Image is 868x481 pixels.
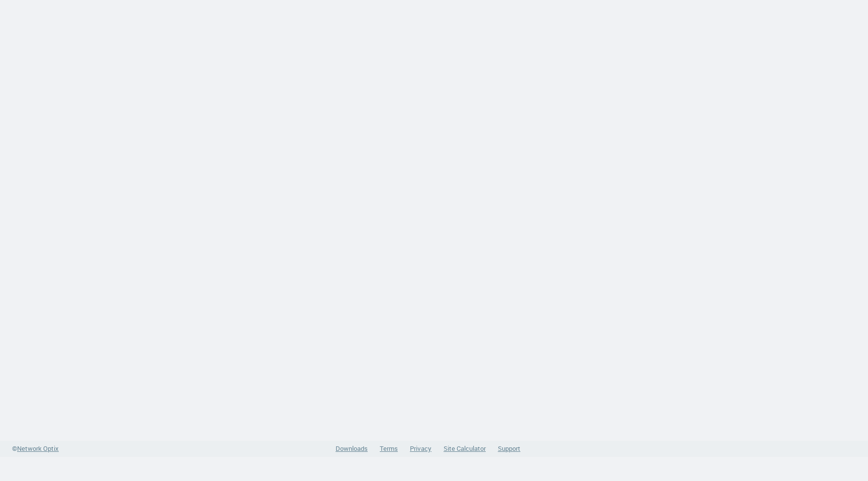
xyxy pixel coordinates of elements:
[17,444,59,453] span: Network Optix
[12,444,59,454] a: ©Network Optix
[444,444,486,453] a: Site Calculator
[336,444,368,453] a: Downloads
[380,444,398,453] a: Terms
[410,444,431,453] a: Privacy
[498,444,520,453] a: Support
